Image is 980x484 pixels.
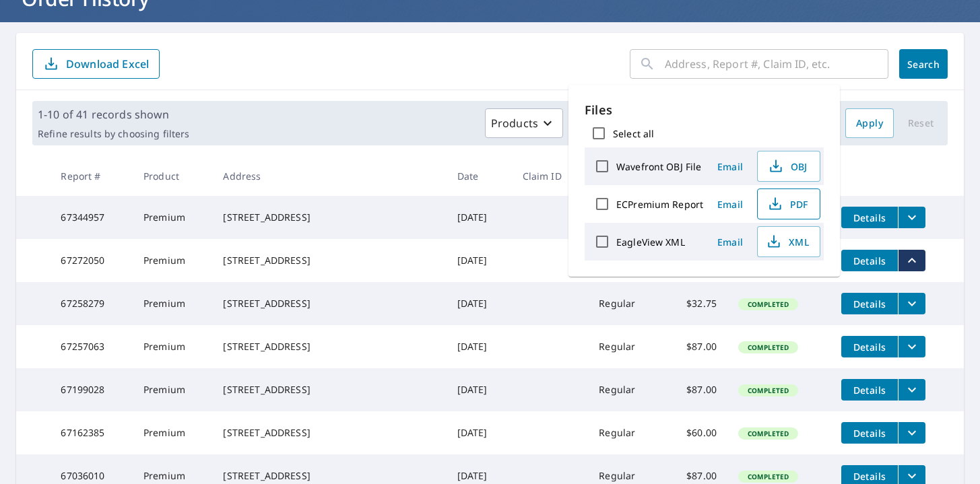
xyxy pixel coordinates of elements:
div: [STREET_ADDRESS] [223,383,435,396]
td: Premium [133,282,213,325]
div: [STREET_ADDRESS] [223,469,435,483]
span: Details [849,254,890,267]
td: Regular [588,325,662,368]
button: Search [899,49,948,79]
button: detailsBtn-67162385 [841,422,898,444]
button: detailsBtn-67344957 [841,207,898,228]
label: Select all [613,127,654,140]
span: Completed [740,386,797,395]
th: Address [212,156,446,196]
th: Product [133,156,213,196]
td: Regular [588,368,662,411]
button: filesDropdownBtn-67162385 [898,422,925,444]
label: Wavefront OBJ File [616,160,701,173]
span: Details [849,427,890,440]
p: Files [585,101,824,119]
span: Details [849,384,890,396]
span: Details [849,211,890,224]
button: Products [485,108,563,138]
button: detailsBtn-67258279 [841,293,898,314]
td: $60.00 [662,411,727,454]
button: detailsBtn-67272050 [841,250,898,271]
td: [DATE] [447,368,512,411]
td: 67257063 [50,325,133,368]
button: PDF [757,188,820,219]
td: Premium [133,239,213,282]
span: Details [849,298,890,310]
span: Apply [856,115,883,132]
span: XML [766,234,809,250]
th: Report # [50,156,133,196]
td: [DATE] [447,196,512,239]
div: [STREET_ADDRESS] [223,297,435,310]
button: filesDropdownBtn-67199028 [898,379,925,401]
td: $32.75 [662,282,727,325]
div: [STREET_ADDRESS] [223,254,435,267]
span: Email [714,198,746,211]
td: [DATE] [447,282,512,325]
span: Completed [740,472,797,481]
button: Apply [845,108,894,138]
th: Claim ID [512,156,589,196]
input: Address, Report #, Claim ID, etc. [665,45,888,83]
p: Products [491,115,538,131]
button: Email [709,156,752,177]
label: ECPremium Report [616,198,703,211]
td: [DATE] [447,411,512,454]
td: 67199028 [50,368,133,411]
span: Completed [740,300,797,309]
td: Premium [133,325,213,368]
td: $87.00 [662,325,727,368]
div: [STREET_ADDRESS] [223,211,435,224]
span: PDF [766,196,809,212]
span: Email [714,160,746,173]
td: Premium [133,368,213,411]
p: Refine results by choosing filters [38,128,189,140]
p: Download Excel [66,57,149,71]
td: [DATE] [447,239,512,282]
div: [STREET_ADDRESS] [223,340,435,353]
button: detailsBtn-67199028 [841,379,898,401]
button: Email [709,194,752,215]
span: Completed [740,429,797,438]
p: 1-10 of 41 records shown [38,106,189,123]
span: Search [910,58,937,71]
button: OBJ [757,151,820,182]
button: XML [757,226,820,257]
span: Details [849,470,890,483]
button: Email [709,232,752,252]
td: 67344957 [50,196,133,239]
td: 67272050 [50,239,133,282]
span: Email [714,236,746,248]
th: Date [447,156,512,196]
span: OBJ [766,158,809,174]
td: 67162385 [50,411,133,454]
button: detailsBtn-67257063 [841,336,898,357]
td: 67258279 [50,282,133,325]
button: filesDropdownBtn-67344957 [898,207,925,228]
div: [STREET_ADDRESS] [223,426,435,440]
button: filesDropdownBtn-67257063 [898,336,925,357]
span: Details [849,341,890,353]
td: Premium [133,196,213,239]
td: Regular [588,282,662,325]
td: $87.00 [662,368,727,411]
td: Premium [133,411,213,454]
button: filesDropdownBtn-67272050 [898,250,925,271]
button: Download Excel [32,49,160,79]
td: Regular [588,411,662,454]
button: filesDropdownBtn-67258279 [898,293,925,314]
label: EagleView XML [616,236,685,248]
td: [DATE] [447,325,512,368]
span: Completed [740,343,797,352]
